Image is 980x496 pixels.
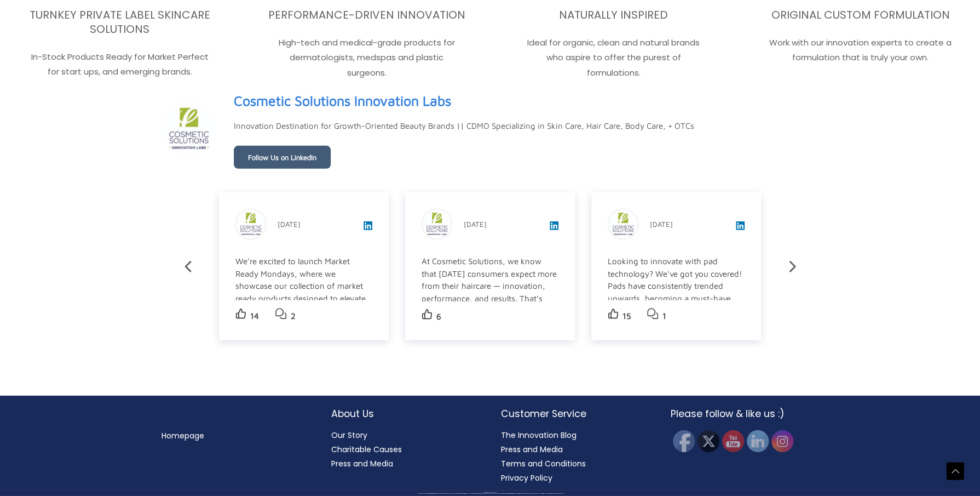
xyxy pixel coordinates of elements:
[497,35,730,81] p: Ideal for organic, clean and natural brands who aspire to offer the purest of formulations.
[422,255,557,465] div: At Cosmetic Solutions, we know that [DATE] consumers expect more from their haircare — innovation...
[162,430,204,441] a: Homepage
[331,428,479,471] nav: About Us
[3,49,237,80] p: In-Stock Products Ready for Market Perfect for start ups, and emerging brands.
[608,255,743,477] div: Looking to innovate with pad technology? We've got you covered! Pads have consistently trended up...
[250,309,259,324] p: 14
[489,492,497,493] span: Cosmetic Solutions
[673,430,695,452] img: Facebook
[736,223,745,232] a: View post on LinkedIn
[162,429,309,443] nav: Menu
[497,8,730,22] h3: NATURALLY INSPIRED
[278,218,301,231] p: [DATE]
[234,88,451,113] a: View page on LinkedIn
[501,458,586,469] a: Terms and Conditions
[671,407,818,421] h2: Please follow & like us :)
[291,309,296,324] p: 2
[19,492,961,493] div: Copyright © 2025
[608,209,638,239] img: sk-post-userpic
[236,209,266,239] img: sk-post-userpic
[743,8,977,22] h3: ORIGINAL CUSTOM FORMULATION
[364,223,372,232] a: View post on LinkedIn
[331,430,367,441] a: Our Story
[650,218,673,231] p: [DATE]
[743,35,977,66] p: Work with our innovation experts to create a formulation that is truly your own.
[250,35,483,81] p: High-tech and medical-grade products for dermatologists, medspas and plastic surgeons.
[662,309,666,324] p: 1
[501,428,649,485] nav: Customer Service
[3,8,237,36] h3: TURNKEY PRIVATE LABEL SKINCARE SOLUTIONS
[697,430,719,452] img: Twitter
[550,223,558,232] a: View post on LinkedIn
[331,458,393,469] a: Press and Media
[162,101,216,156] img: sk-header-picture
[622,309,631,324] p: 15
[19,493,961,494] div: All material on this Website, including design, text, images, logos and sounds, are owned by Cosm...
[501,444,563,455] a: Press and Media
[331,444,402,455] a: Charitable Causes
[501,430,577,441] a: The Innovation Blog
[234,118,694,134] p: Innovation Destination for Growth-Oriented Beauty Brands || CDMO Specializing in Skin Care, Hair ...
[501,407,649,421] h2: Customer Service
[501,472,552,483] a: Privacy Policy
[464,218,487,231] p: [DATE]
[250,8,483,22] h3: PERFORMANCE-DRIVEN INNOVATION
[331,407,479,421] h2: About Us
[234,146,331,169] a: Follow Us on LinkedIn
[436,309,441,324] p: 6
[422,209,452,239] img: sk-post-userpic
